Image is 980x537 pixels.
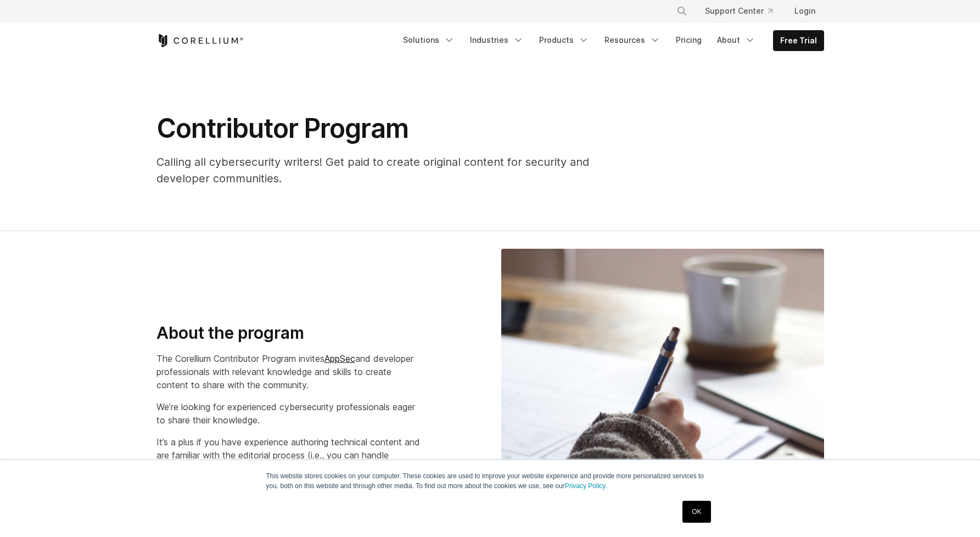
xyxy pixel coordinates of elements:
[156,352,425,391] p: The Corellium Contributor Program invites and developer professionals with relevant knowledge and...
[396,30,461,50] a: Solutions
[396,30,824,51] div: Navigation Menu
[156,435,425,475] p: It’s a plus if you have experience authoring technical content and are familiar with the editoria...
[565,482,607,490] a: Privacy Policy.
[710,30,762,50] a: About
[324,353,355,364] a: AppSec
[672,1,692,21] button: Search
[786,1,824,21] a: Login
[598,30,667,50] a: Resources
[696,1,781,21] a: Support Center
[682,501,710,523] a: OK
[533,30,596,50] a: Products
[156,34,244,47] a: Corellium Home
[669,30,708,50] a: Pricing
[156,400,425,427] p: We’re looking for experienced cybersecurity professionals eager to share their knowledge.
[663,1,824,21] div: Navigation Menu
[774,31,824,51] a: Free Trial
[266,471,714,491] p: This website stores cookies on your computer. These cookies are used to improve your website expe...
[156,112,620,145] h1: Contributor Program
[156,154,620,187] p: Calling all cybersecurity writers! Get paid to create original content for security and developer...
[463,30,530,50] a: Industries
[156,323,425,344] h3: About the program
